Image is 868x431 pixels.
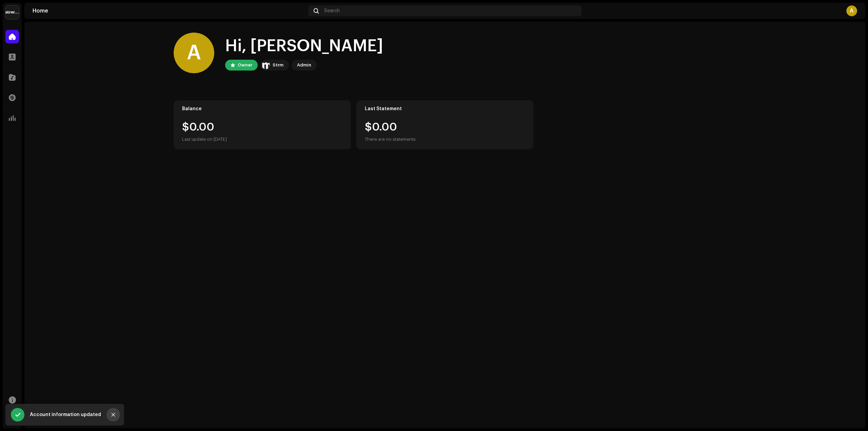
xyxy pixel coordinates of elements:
div: A [174,33,214,73]
img: 408b884b-546b-4518-8448-1008f9c76b02 [5,5,19,19]
div: Last update on [DATE] [182,135,342,143]
img: 408b884b-546b-4518-8448-1008f9c76b02 [262,61,270,69]
div: Strm [273,61,283,69]
div: Home [33,8,305,14]
div: Admin [297,61,311,69]
div: Last Statement [365,106,525,112]
div: Owner [238,61,252,69]
div: Balance [182,106,342,112]
div: Account information updated [30,411,101,419]
div: Hi, [PERSON_NAME] [225,35,383,57]
span: Search [324,8,340,14]
re-o-card-value: Balance [174,100,351,149]
div: A [846,5,857,16]
button: Close [106,408,120,422]
div: There are no statements [365,135,416,143]
re-o-card-value: Last Statement [356,100,534,149]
